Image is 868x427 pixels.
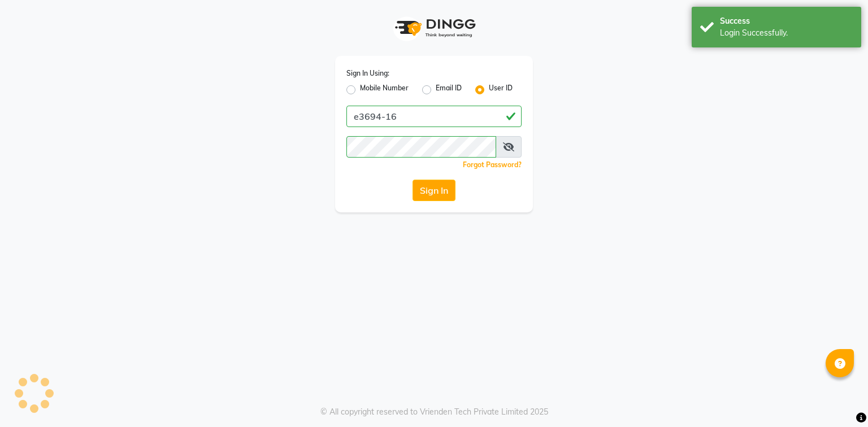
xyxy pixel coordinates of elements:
[389,11,479,45] img: logo1.svg
[346,68,389,79] label: Sign In Using:
[436,83,462,97] label: Email ID
[346,106,522,127] input: Username
[463,160,522,169] a: Forgot Password?
[360,83,409,97] label: Mobile Number
[413,180,455,201] button: Sign In
[720,27,853,39] div: Login Successfully.
[489,83,513,97] label: User ID
[720,15,853,27] div: Success
[821,382,857,416] iframe: chat widget
[346,136,496,158] input: Username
